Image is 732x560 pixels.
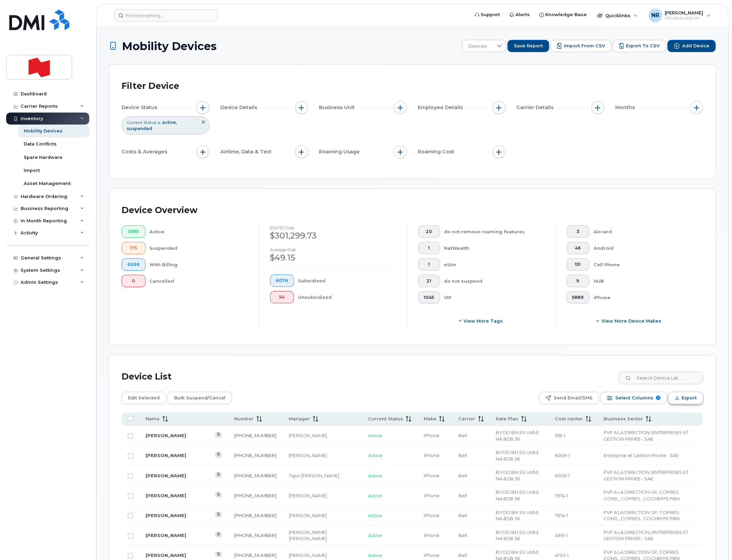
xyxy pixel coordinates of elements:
span: Import from CSV [564,43,605,49]
span: 7974-1 [555,493,568,498]
span: Bell [459,433,467,438]
span: BYOD BN SS Unltd NA 8GB 36 [496,469,539,481]
span: PVP A LA DIRECTION, ENTREPRISES ET GESTION PRIVEE - SAE [604,469,688,481]
span: iPhone [424,493,439,498]
a: [PHONE_NUMBER] [234,453,276,458]
span: 1 [424,262,434,267]
a: View Last Bill [215,532,222,537]
span: Rate Plan [496,416,518,422]
a: [PHONE_NUMBER] [234,473,276,478]
span: Airtime, Data & Text [220,148,274,155]
div: do not suspend [444,275,544,287]
div: Aircard [594,225,692,238]
span: 1045 [424,295,434,300]
span: iPhone [424,513,439,518]
div: [PERSON_NAME] [PERSON_NAME] [289,529,356,542]
div: HUB [594,275,692,287]
span: Current Status [127,119,156,125]
span: iPhone [424,433,439,438]
span: Device Status [122,104,159,111]
span: Select Columns [615,393,653,403]
button: 6096 [122,258,146,271]
span: Send Email/SMS [554,393,593,403]
a: View Last Bill [215,492,222,498]
span: 151 [572,262,584,267]
a: [PERSON_NAME] [146,513,186,518]
input: Search Device List ... [618,372,703,384]
span: PVP A LA DIRECTION GP, COPRES. CONS., COPRES., COCHEFFE FBN [604,489,680,501]
button: 1045 [418,291,440,304]
span: 175 [127,245,140,251]
span: Name [146,416,160,422]
div: $49.15 [270,252,396,264]
div: Subsidized [298,275,396,287]
span: Carrier Details [517,104,556,111]
span: Save Report [514,43,543,49]
span: BYOD BN SS Unltd NA 8GB 36 [496,529,539,541]
span: iPhone [424,453,439,458]
span: Manager [289,416,310,422]
button: Send Email/SMS [539,392,599,404]
span: Roaming Usage [319,148,362,155]
span: Number [234,416,254,422]
div: Device List [122,368,172,386]
span: Make [424,416,436,422]
div: [PERSON_NAME] [289,432,356,439]
span: Export to CSV [626,43,660,49]
span: BYOD BN SS Unltd NA 8GB 36 [496,510,539,522]
span: Bell [459,473,467,478]
button: Save Report [507,40,549,52]
button: View More Device Makes [567,315,693,327]
span: Bell [459,453,467,458]
h4: Average cost [270,247,396,252]
a: [PHONE_NUMBER] [234,433,276,438]
span: 3 [572,229,584,234]
span: 20 [424,229,434,234]
button: Export to CSV [613,40,666,52]
button: 1 [418,258,440,271]
div: [PERSON_NAME] [289,552,356,559]
h4: [DATE] cost [270,225,396,230]
span: 1118-1 [555,433,565,438]
div: Device Overview [122,201,197,219]
span: Bell [459,513,467,518]
span: Entreprise et Gestion Privée - SAE [604,453,679,458]
button: 20 [418,225,440,238]
span: active [162,120,177,125]
span: 0 [127,278,140,284]
div: With Billing [150,258,248,271]
span: 5889 [572,295,584,300]
span: Business Unit [319,104,357,111]
a: [PERSON_NAME] [146,453,186,458]
div: Filter Device [122,77,179,95]
span: 46 [572,245,584,251]
span: Edit Selected [128,393,160,403]
span: Devices [462,40,493,52]
div: $301,299.73 [270,230,396,242]
span: iPhone [424,533,439,538]
span: 5955 [127,229,140,234]
span: 6009-1 [555,473,570,478]
div: Cell Phone [594,258,692,271]
span: Active [368,513,382,518]
span: suspended [127,126,152,131]
a: View Last Bill [215,552,222,557]
a: View Last Bill [215,472,222,478]
a: Import from CSV [551,40,611,52]
a: View Last Bill [215,452,222,457]
span: Employee Details [418,104,465,111]
button: Bulk Suspend/Cancel [168,392,232,404]
a: [PERSON_NAME] [146,493,186,498]
button: 21 [418,275,440,287]
span: Active [368,533,382,538]
span: Bulk Suspend/Cancel [174,393,226,403]
span: Roaming Cost [418,148,456,155]
div: Suspended [150,242,248,254]
button: 151 [567,258,590,271]
span: BYOD BN SS Unltd NA 8GB 36 [496,489,539,501]
button: View more tags [418,315,544,327]
button: 175 [122,242,146,254]
span: BYOD BN SS Unltd NA 8GB 36 [496,450,539,462]
button: Add Device [667,40,716,52]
